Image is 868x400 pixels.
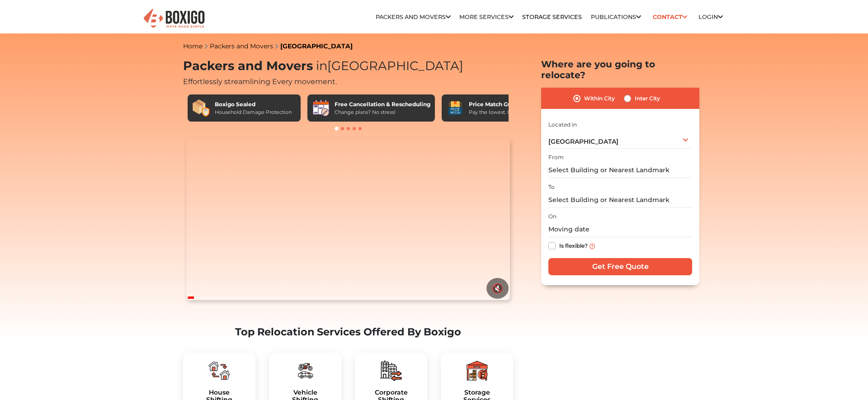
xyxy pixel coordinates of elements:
[376,14,451,20] a: Packers and Movers
[183,42,203,50] a: Home
[380,360,402,381] img: boxigo_packers_and_movers_plan
[559,240,588,250] label: Is flexible?
[548,258,692,275] input: Get Free Quote
[469,100,538,108] div: Price Match Guarantee
[548,121,577,129] label: Located in
[650,10,690,24] a: Contact
[548,212,557,221] label: On
[312,99,330,117] img: Free Cancellation & Rescheduling
[183,77,337,86] span: Effortlessly streamlining Every movement.
[316,58,327,73] span: in
[541,59,699,80] h2: Where are you going to relocate?
[584,93,615,104] label: Within City
[469,108,538,116] div: Pay the lowest. Guaranteed!
[591,14,641,20] a: Publications
[280,42,353,50] a: [GEOGRAPHIC_DATA]
[548,192,692,208] input: Select Building or Nearest Landmark
[522,14,582,20] a: Storage Services
[215,100,292,108] div: Boxigo Sealed
[635,93,660,104] label: Inter City
[590,244,595,249] img: info
[335,108,430,116] div: Change plans? No stress!
[186,138,509,300] video: Your browser does not support the video tag.
[294,360,316,381] img: boxigo_packers_and_movers_plan
[698,14,723,20] a: Login
[466,360,488,381] img: boxigo_packers_and_movers_plan
[210,42,273,50] a: Packers and Movers
[313,58,463,73] span: [GEOGRAPHIC_DATA]
[446,99,464,117] img: Price Match Guarantee
[183,326,513,338] h2: Top Relocation Services Offered By Boxigo
[215,108,292,116] div: Household Damage Protection
[142,8,206,30] img: Boxigo
[208,360,230,381] img: boxigo_packers_and_movers_plan
[548,221,692,237] input: Moving date
[183,59,513,74] h1: Packers and Movers
[486,278,509,299] button: 🔇
[459,14,514,20] a: More services
[192,99,210,117] img: Boxigo Sealed
[548,162,692,178] input: Select Building or Nearest Landmark
[335,100,430,108] div: Free Cancellation & Rescheduling
[548,183,555,191] label: To
[548,137,618,146] span: [GEOGRAPHIC_DATA]
[548,153,564,161] label: From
